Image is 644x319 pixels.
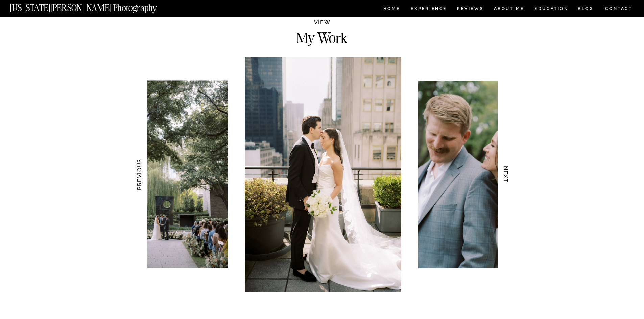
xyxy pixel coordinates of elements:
a: [US_STATE][PERSON_NAME] Photography [10,3,180,9]
h2: VIEW [306,20,339,28]
a: CONTACT [605,5,633,12]
a: REVIEWS [457,7,482,12]
a: EDUCATION [534,7,569,12]
a: ABOUT ME [494,7,524,12]
h3: NEXT [502,153,509,196]
a: BLOG [578,7,594,12]
h3: PREVIOUS [135,153,142,196]
a: Experience [411,7,446,12]
h2: My Work [272,30,372,42]
a: HOME [382,7,401,12]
